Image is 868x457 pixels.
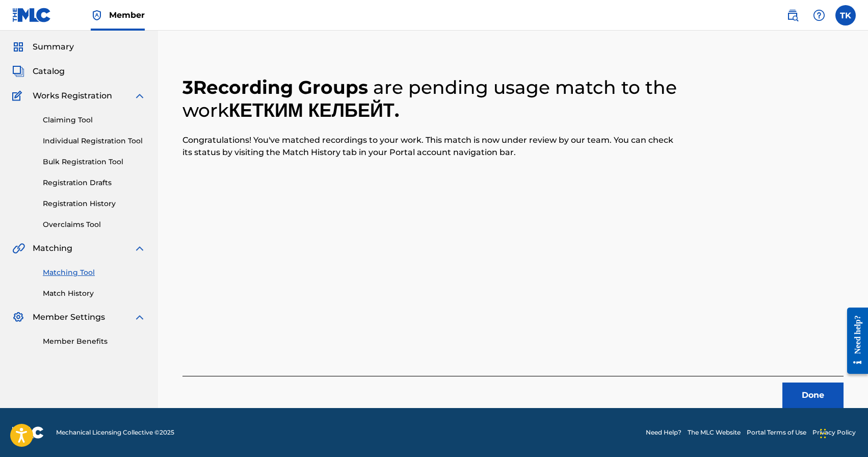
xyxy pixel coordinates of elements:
[12,65,65,78] a: CatalogCatalog
[43,336,146,347] a: Member Benefits
[646,428,681,437] a: Need Help?
[12,41,74,53] a: SummarySummary
[43,219,146,230] a: Overclaims Tool
[182,134,678,159] p: Congratulations! You've matched recordings to your work. This match is now under review by our te...
[12,311,24,323] img: Member Settings
[817,408,868,457] div: Виджет чата
[839,299,868,382] iframe: Resource Center
[43,115,146,125] a: Claiming Tool
[12,41,24,53] img: Summary
[134,242,146,255] img: expand
[12,8,51,22] img: MLC Logo
[12,242,25,255] img: Matching
[33,65,65,78] span: Catalog
[33,41,74,53] span: Summary
[812,428,856,437] a: Privacy Policy
[91,9,103,21] img: Top Rightsholder
[43,136,146,146] a: Individual Registration Tool
[747,428,806,437] a: Portal Terms of Use
[182,76,677,121] span: are pending usage match to the work
[809,5,829,26] div: Help
[782,383,844,408] button: Done
[56,428,174,437] span: Mechanical Licensing Collective © 2025
[43,198,146,209] a: Registration History
[817,408,868,457] iframe: Chat Widget
[813,9,825,21] img: help
[12,65,24,78] img: Catalog
[182,76,678,122] h2: 3 Recording Groups КЕТКИМ КЕЛБЕЙТ .
[134,90,146,102] img: expand
[688,428,741,437] a: The MLC Website
[835,5,856,26] div: User Menu
[43,177,146,188] a: Registration Drafts
[43,267,146,278] a: Matching Tool
[786,9,799,21] img: search
[12,90,25,102] img: Works Registration
[782,5,803,26] a: Public Search
[33,311,105,323] span: Member Settings
[134,311,146,323] img: expand
[33,242,72,255] span: Matching
[43,288,146,299] a: Match History
[109,9,145,21] span: Member
[33,90,112,102] span: Works Registration
[12,426,44,439] img: logo
[820,418,826,449] div: Перетащить
[43,157,146,167] a: Bulk Registration Tool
